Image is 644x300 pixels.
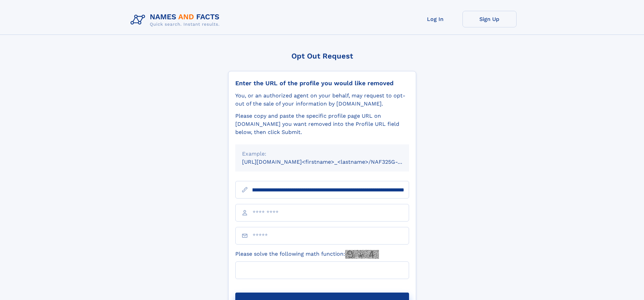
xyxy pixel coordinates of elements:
[235,92,409,108] div: You, or an authorized agent on your behalf, may request to opt-out of the sale of your informatio...
[462,11,517,27] a: Sign Up
[242,159,422,165] small: [URL][DOMAIN_NAME]<firstname>_<lastname>/NAF325G-xxxxxxxx
[242,150,402,158] div: Example:
[408,11,462,27] a: Log In
[235,250,379,259] label: Please solve the following math function:
[228,52,416,60] div: Opt Out Request
[235,112,409,136] div: Please copy and paste the specific profile page URL on [DOMAIN_NAME] you want removed into the Pr...
[235,79,409,87] div: Enter the URL of the profile you would like removed
[128,11,225,29] img: Logo Names and Facts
